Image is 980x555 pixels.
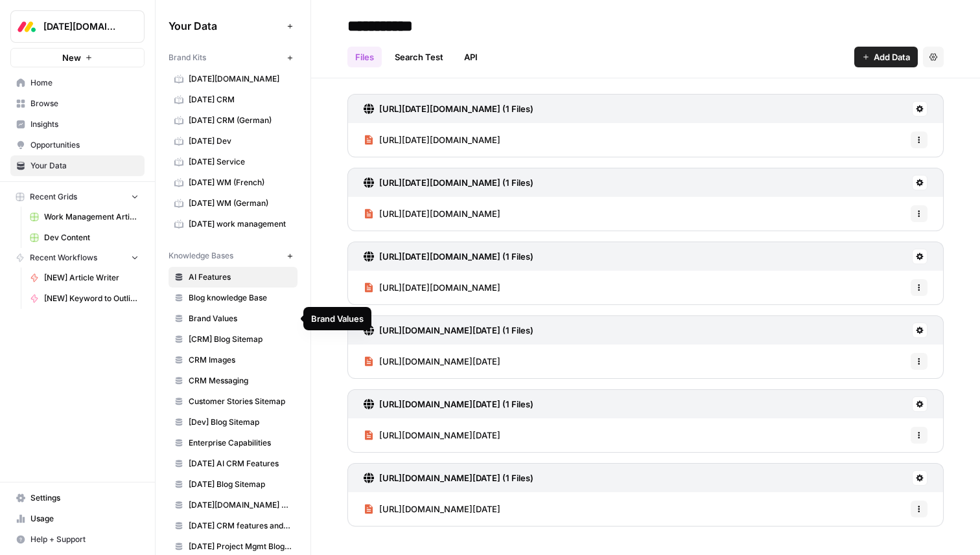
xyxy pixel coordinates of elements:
[10,73,145,93] a: Home
[364,271,500,304] a: [URL][DATE][DOMAIN_NAME]
[364,168,533,197] a: [URL][DATE][DOMAIN_NAME] (1 Files)
[44,211,139,223] span: Work Management Article Grid
[169,308,297,329] a: Brand Values
[30,191,77,203] span: Recent Grids
[189,541,292,552] span: [DATE] Project Mgmt Blog Sitemap
[379,429,500,442] span: [URL][DOMAIN_NAME][DATE]
[189,334,292,345] span: [CRM] Blog Sitemap
[189,375,292,387] span: CRM Messaging
[364,95,533,123] a: [URL][DATE][DOMAIN_NAME] (1 Files)
[169,110,297,131] a: [DATE] CRM (German)
[10,48,145,67] button: New
[24,207,145,227] a: Work Management Article Grid
[364,345,500,378] a: [URL][DOMAIN_NAME][DATE]
[456,47,485,67] a: API
[189,313,292,324] span: Brand Values
[169,69,297,89] a: [DATE][DOMAIN_NAME]
[30,160,139,172] span: Your Data
[10,114,145,135] a: Insights
[189,177,292,188] span: [DATE] WM (French)
[364,123,500,157] a: [URL][DATE][DOMAIN_NAME]
[189,416,292,428] span: [Dev] Blog Sitemap
[169,193,297,214] a: [DATE] WM (German)
[169,52,206,63] span: Brand Kits
[169,495,297,515] a: [DATE][DOMAIN_NAME] AI offering
[189,292,292,304] span: Blog knowledge Base
[379,355,500,368] span: [URL][DOMAIN_NAME][DATE]
[364,242,533,271] a: [URL][DATE][DOMAIN_NAME] (1 Files)
[379,133,500,146] span: [URL][DATE][DOMAIN_NAME]
[379,250,533,263] h3: [URL][DATE][DOMAIN_NAME] (1 Files)
[169,18,282,34] span: Your Data
[347,47,382,67] a: Files
[10,529,145,550] button: Help + Support
[10,248,145,267] button: Recent Workflows
[379,398,533,411] h3: [URL][DOMAIN_NAME][DATE] (1 Files)
[24,227,145,248] a: Dev Content
[189,271,292,283] span: AI Features
[364,316,533,345] a: [URL][DOMAIN_NAME][DATE] (1 Files)
[189,94,292,106] span: [DATE] CRM
[189,458,292,470] span: [DATE] AI CRM Features
[30,534,139,545] span: Help + Support
[169,329,297,350] a: [CRM] Blog Sitemap
[24,288,145,309] a: [NEW] Keyword to Outline
[379,176,533,189] h3: [URL][DATE][DOMAIN_NAME] (1 Files)
[43,20,122,33] span: [DATE][DOMAIN_NAME]
[169,391,297,412] a: Customer Stories Sitemap
[169,474,297,495] a: [DATE] Blog Sitemap
[44,293,139,304] span: [NEW] Keyword to Outline
[10,10,145,43] button: Workspace: Monday.com
[189,396,292,407] span: Customer Stories Sitemap
[30,492,139,504] span: Settings
[10,155,145,176] a: Your Data
[44,272,139,284] span: [NEW] Article Writer
[189,499,292,511] span: [DATE][DOMAIN_NAME] AI offering
[10,488,145,508] a: Settings
[189,156,292,168] span: [DATE] Service
[189,73,292,85] span: [DATE][DOMAIN_NAME]
[169,131,297,152] a: [DATE] Dev
[169,89,297,110] a: [DATE] CRM
[169,172,297,193] a: [DATE] WM (French)
[169,152,297,172] a: [DATE] Service
[854,47,918,67] button: Add Data
[30,139,139,151] span: Opportunities
[379,207,500,220] span: [URL][DATE][DOMAIN_NAME]
[30,513,139,525] span: Usage
[379,281,500,294] span: [URL][DATE][DOMAIN_NAME]
[169,370,297,391] a: CRM Messaging
[30,77,139,89] span: Home
[364,390,533,418] a: [URL][DOMAIN_NAME][DATE] (1 Files)
[364,492,500,526] a: [URL][DOMAIN_NAME][DATE]
[24,267,145,288] a: [NEW] Article Writer
[169,453,297,474] a: [DATE] AI CRM Features
[44,232,139,244] span: Dev Content
[169,433,297,453] a: Enterprise Capabilities
[169,412,297,433] a: [Dev] Blog Sitemap
[379,503,500,515] span: [URL][DOMAIN_NAME][DATE]
[30,252,97,264] span: Recent Workflows
[169,350,297,370] a: CRM Images
[30,98,139,109] span: Browse
[379,324,533,337] h3: [URL][DOMAIN_NAME][DATE] (1 Files)
[364,197,500,231] a: [URL][DATE][DOMAIN_NAME]
[189,115,292,126] span: [DATE] CRM (German)
[189,198,292,209] span: [DATE] WM (German)
[62,51,81,64] span: New
[874,51,910,63] span: Add Data
[169,288,297,308] a: Blog knowledge Base
[189,135,292,147] span: [DATE] Dev
[387,47,451,67] a: Search Test
[10,135,145,155] a: Opportunities
[364,464,533,492] a: [URL][DOMAIN_NAME][DATE] (1 Files)
[379,471,533,484] h3: [URL][DOMAIN_NAME][DATE] (1 Files)
[189,218,292,230] span: [DATE] work management
[169,214,297,234] a: [DATE] work management
[169,515,297,536] a: [DATE] CRM features and use cases
[189,479,292,490] span: [DATE] Blog Sitemap
[379,102,533,115] h3: [URL][DATE][DOMAIN_NAME] (1 Files)
[189,520,292,532] span: [DATE] CRM features and use cases
[364,418,500,452] a: [URL][DOMAIN_NAME][DATE]
[10,93,145,114] a: Browse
